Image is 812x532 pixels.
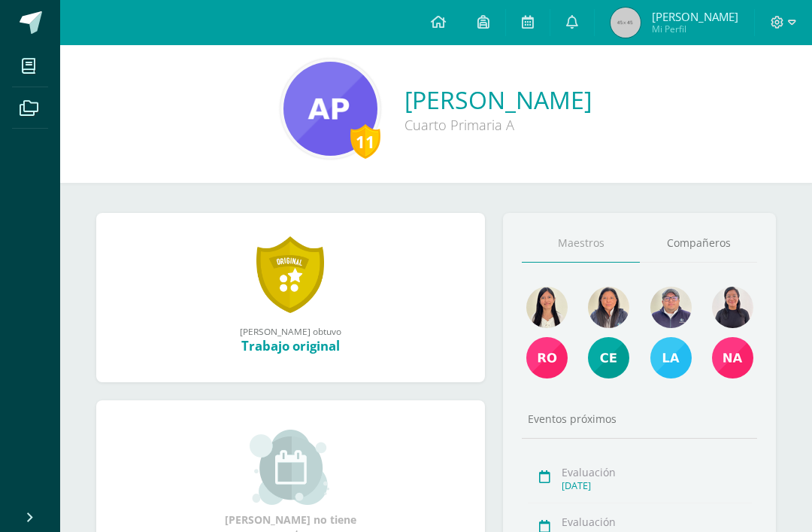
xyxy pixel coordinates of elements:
img: 041e67bb1815648f1c28e9f895bf2be1.png [712,287,753,328]
a: Maestros [522,224,640,263]
img: event_small.png [250,430,332,505]
img: 0f0311ae028c6e99df68d7ca5ae78f7e.png [283,62,377,156]
a: Compañeros [640,224,758,263]
img: d1743a41237682a7a2aaad5eb7657aa7.png [588,287,629,328]
img: 03bedc8e89e9ad7d908873b386a18aa1.png [712,337,753,378]
div: Evaluación [562,465,751,479]
img: 45x45 [611,8,641,38]
div: [PERSON_NAME] obtuvo [111,325,471,337]
div: Cuarto Primaria A [404,116,592,134]
div: [DATE] [562,479,751,492]
div: Eventos próximos [522,412,757,426]
img: f83fa454dfb586b3050f637a11267492.png [588,337,629,378]
img: 1d590c228f40fe2b68d3a2493c565dcc.png [650,337,692,378]
div: Trabajo original [111,337,471,354]
div: 11 [350,124,380,159]
span: [PERSON_NAME] [652,9,738,24]
img: 5b128c088b3bc6462d39a613088c2279.png [526,337,568,378]
img: f2596fff22ce10e3356730cf971142ab.png [650,287,692,328]
div: Evaluación [562,515,751,529]
a: [PERSON_NAME] [404,84,592,116]
span: Mi Perfil [652,23,738,35]
img: 2a26b530fdc26199fa875394b15eb4ff.png [526,287,568,328]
